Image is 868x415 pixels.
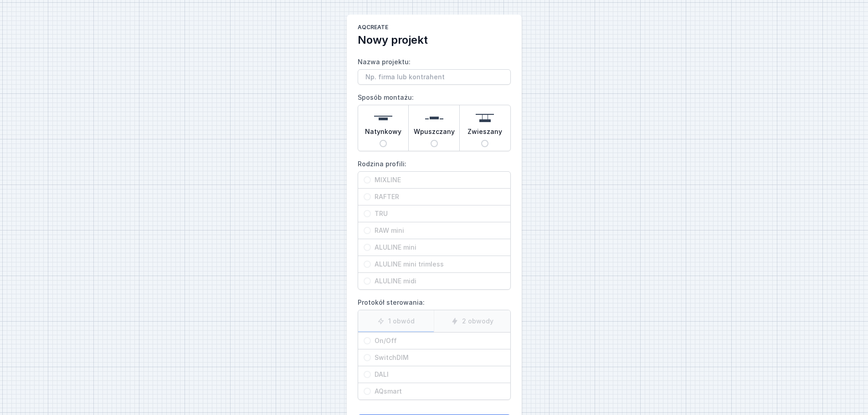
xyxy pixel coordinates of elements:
input: Zwieszany [481,140,488,147]
label: Sposób montażu: [358,90,511,151]
label: Nazwa projektu: [358,55,511,85]
h1: AQcreate [358,24,511,33]
input: Wpuszczany [431,140,438,147]
img: recessed.svg [425,109,443,127]
input: Natynkowy [380,140,387,147]
span: Natynkowy [365,127,401,140]
span: Wpuszczany [414,127,455,140]
label: Rodzina profili: [358,157,511,290]
img: surface.svg [374,109,392,127]
label: Protokół sterowania: [358,295,511,400]
img: suspended.svg [476,109,494,127]
h2: Nowy projekt [358,33,511,47]
span: Zwieszany [467,127,502,140]
input: Nazwa projektu: [358,69,511,85]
